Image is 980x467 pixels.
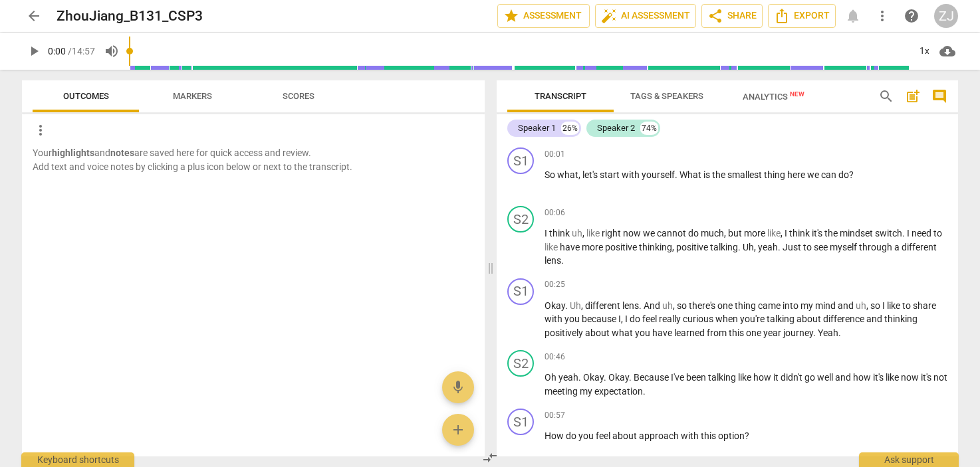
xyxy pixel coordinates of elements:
span: need [912,228,933,238]
span: New [790,90,804,98]
span: Yeah [818,327,838,338]
span: is [703,169,712,180]
span: , [781,228,785,238]
span: thinking [639,242,672,252]
span: lens [622,300,639,311]
span: . [675,169,679,180]
span: ? [849,169,854,180]
span: approach [639,430,681,441]
span: . [813,327,818,338]
span: mind [815,300,838,311]
h2: ZhouJiang_B131_CSP3 [57,8,203,25]
span: didn't [781,372,804,383]
span: , [581,300,585,311]
span: not [933,372,947,383]
button: AI Assessment [595,4,696,28]
span: help [904,8,919,24]
span: 00:25 [545,279,565,290]
a: Help [900,4,923,28]
span: compare_arrows [482,450,498,466]
b: highlights [52,147,94,158]
span: . [778,242,783,252]
span: can [821,169,838,180]
span: we [643,228,657,238]
span: but [728,228,744,238]
span: learned [674,327,707,338]
span: think [549,228,572,238]
span: about [612,430,639,441]
div: Speaker 1 [518,122,556,135]
span: so [677,300,689,311]
span: much [701,228,724,238]
span: Filler word [767,228,781,238]
span: switch [875,228,902,238]
span: ? [745,430,749,441]
span: post_add [905,88,921,104]
span: Filler word [856,300,866,311]
span: more [582,242,605,252]
span: you [564,314,582,324]
span: , [673,300,677,311]
span: this [729,327,746,338]
span: share [913,300,936,311]
span: / 14:57 [68,46,95,56]
span: . [561,255,564,266]
span: thing [735,300,758,311]
span: we [807,169,821,180]
b: notes [110,147,134,158]
span: to [933,228,942,238]
span: there's [689,300,717,311]
span: it's [921,372,933,383]
span: more_vert [33,122,49,138]
span: yeah [558,372,578,383]
span: journey [783,327,813,338]
button: Search [876,86,897,107]
span: more [744,228,767,238]
div: Keyboard shortcuts [21,452,134,467]
span: to [803,242,814,252]
span: myself [830,242,859,252]
span: How [545,430,566,441]
button: Add summary [902,86,923,107]
div: Change speaker [507,409,534,435]
span: a [894,242,902,252]
span: into [783,300,800,311]
span: this [701,430,718,441]
span: AI Assessment [601,8,690,24]
span: feel [596,430,612,441]
span: came [758,300,783,311]
span: because [582,314,618,324]
span: Export [774,8,830,24]
span: , [754,242,758,252]
span: Analytics [743,92,804,102]
span: how [853,372,873,383]
span: here [787,169,807,180]
div: 1x [912,41,937,62]
span: . [838,327,841,338]
span: . [639,300,644,311]
span: different [902,242,937,252]
span: Okay [608,372,629,383]
div: Change speaker [507,278,534,305]
span: Okay [545,300,565,311]
div: Change speaker [507,350,534,377]
span: from [707,327,729,338]
span: and [835,372,853,383]
span: , [582,228,586,238]
p: Your and are saved here for quick access and review. Add text and voice notes by clicking a plus ... [33,146,474,173]
span: it [773,372,781,383]
button: ZJ [934,4,958,28]
div: 26% [561,122,579,135]
span: 00:57 [545,410,565,421]
span: what [557,169,578,180]
span: 00:06 [545,207,565,219]
span: cloud_download [939,43,955,59]
span: been [686,372,708,383]
span: meeting [545,386,580,397]
span: do [688,228,701,238]
span: I [907,228,912,238]
span: different [585,300,622,311]
span: search [878,88,894,104]
button: Show/Hide comments [929,86,950,107]
span: to [902,300,913,311]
